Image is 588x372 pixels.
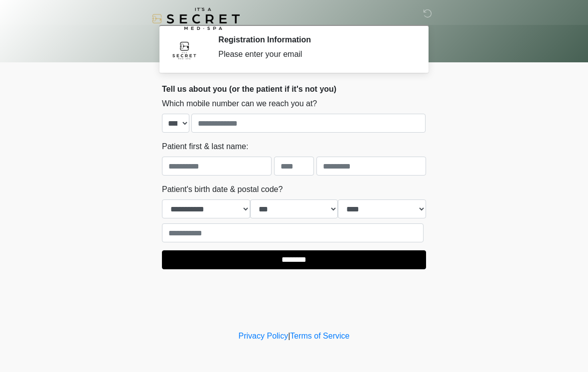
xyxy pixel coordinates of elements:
label: Patient first & last name: [162,141,248,153]
a: | [288,332,290,340]
img: Agent Avatar [169,35,199,65]
div: Please enter your email [218,48,411,60]
a: Privacy Policy [239,332,289,340]
h2: Registration Information [218,35,411,44]
a: Terms of Service [290,332,349,340]
label: Patient's birth date & postal code? [162,184,283,195]
label: Which mobile number can we reach you at? [162,98,317,110]
h2: Tell us about you (or the patient if it's not you) [162,84,426,94]
img: It's A Secret Med Spa Logo [152,7,240,30]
